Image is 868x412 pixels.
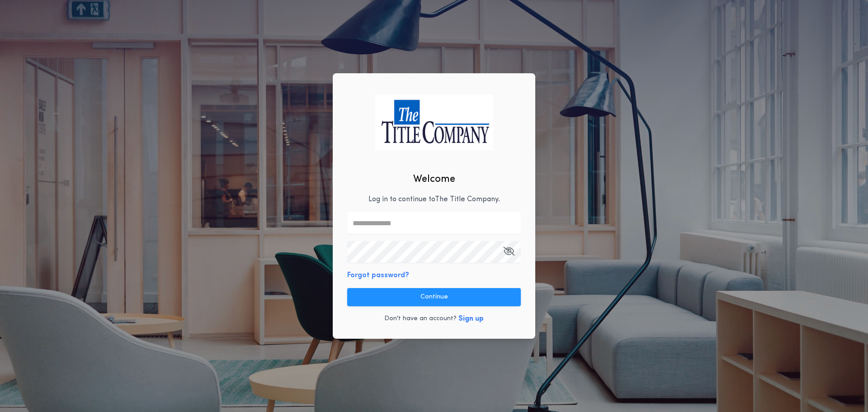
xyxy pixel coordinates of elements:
[368,194,500,205] p: Log in to continue to The Title Company .
[384,314,457,323] p: Don't have an account?
[347,270,409,281] button: Forgot password?
[375,95,493,150] img: logo
[458,313,484,324] button: Sign up
[413,172,455,187] h2: Welcome
[347,288,521,306] button: Continue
